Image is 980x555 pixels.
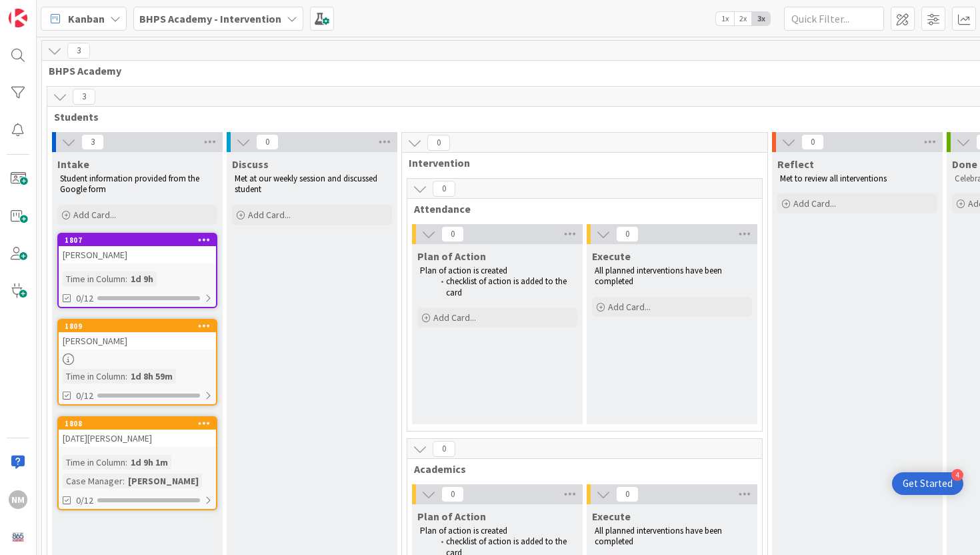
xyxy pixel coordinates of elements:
div: 1809[PERSON_NAME] [59,320,216,350]
span: Plan of action is created [420,265,507,276]
span: Done [952,157,977,171]
div: Time in Column [63,455,125,470]
span: Add Card... [73,209,116,221]
div: Time in Column [63,369,125,384]
span: : [125,369,127,384]
span: Add Card... [608,301,651,313]
span: 0/12 [76,292,93,306]
b: BHPS Academy - Intervention [139,12,281,25]
span: Attendance [414,202,745,215]
a: 1807[PERSON_NAME]Time in Column:1d 9h0/12 [57,233,217,308]
span: Academics [414,462,745,476]
span: Intake [57,157,89,171]
span: Plan of Action [417,249,486,263]
span: Execute [592,510,631,523]
span: Met to review all interventions [780,173,887,184]
span: Execute [592,249,631,263]
span: 0 [801,134,824,150]
div: 1808 [65,419,216,428]
div: [PERSON_NAME] [59,246,216,263]
span: Met at our weekly session and discussed student [235,173,379,195]
span: 0/12 [76,494,93,508]
a: 1809[PERSON_NAME]Time in Column:1d 8h 59m0/12 [57,319,217,406]
div: Case Manager [63,474,123,488]
div: 1807[PERSON_NAME] [59,234,216,263]
span: 0 [433,181,455,197]
span: 0 [433,441,455,457]
span: 3x [752,12,770,25]
span: All planned interventions have been completed [595,265,724,287]
div: 1d 9h 1m [127,455,171,470]
span: 0 [427,135,450,151]
a: 1808[DATE][PERSON_NAME]Time in Column:1d 9h 1mCase Manager:[PERSON_NAME]0/12 [57,416,217,510]
span: Student information provided from the Google form [60,173,201,195]
span: Add Card... [248,209,291,221]
span: 3 [73,89,95,105]
div: Get Started [903,477,953,490]
span: 0 [441,486,464,502]
div: [PERSON_NAME] [125,474,202,488]
span: Plan of action is created [420,525,507,536]
span: Kanban [68,11,105,27]
div: [DATE][PERSON_NAME] [59,430,216,447]
span: Add Card... [433,312,476,324]
span: Discuss [232,157,269,171]
span: 2x [734,12,752,25]
span: 0/12 [76,389,93,403]
span: 3 [67,43,90,59]
span: 1x [716,12,734,25]
span: 0 [616,226,639,242]
div: [PERSON_NAME] [59,332,216,350]
div: Time in Column [63,271,125,286]
span: : [125,455,127,470]
span: 3 [81,134,104,150]
div: 1809 [65,322,216,331]
input: Quick Filter... [784,7,884,31]
div: NM [9,490,27,509]
span: : [125,271,127,286]
span: 0 [441,226,464,242]
div: 1808 [59,418,216,430]
img: avatar [9,528,27,546]
span: Add Card... [793,197,836,209]
div: 1d 8h 59m [127,369,176,384]
div: 1d 9h [127,271,157,286]
span: checklist of action is added to the card [446,275,569,298]
span: All planned interventions have been completed [595,525,724,547]
div: 1807 [65,235,216,245]
span: Reflect [777,157,814,171]
div: 4 [951,469,963,481]
div: 1807 [59,234,216,246]
span: : [123,474,125,488]
div: 1808[DATE][PERSON_NAME] [59,418,216,447]
span: 0 [256,134,279,150]
div: 1809 [59,320,216,332]
div: Open Get Started checklist, remaining modules: 4 [892,472,963,495]
span: 0 [616,486,639,502]
span: Plan of Action [417,510,486,523]
img: Visit kanbanzone.com [9,9,27,27]
span: Intervention [409,156,751,169]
